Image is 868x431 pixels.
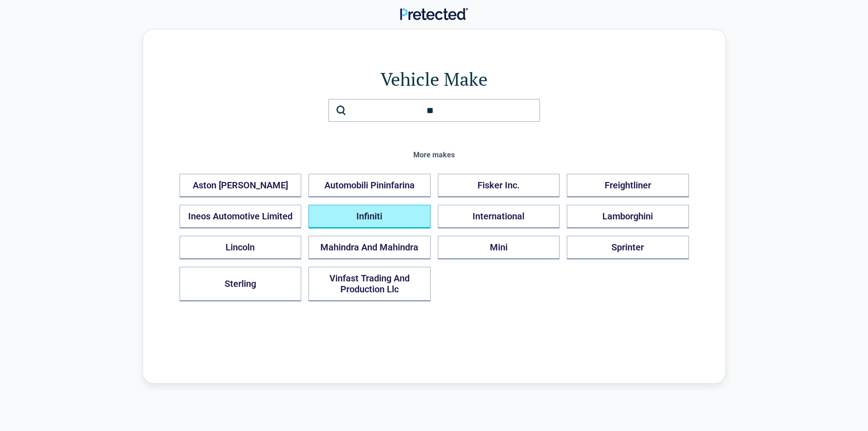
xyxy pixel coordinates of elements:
[567,236,689,260] button: Sprinter
[438,236,560,260] button: Mini
[438,205,560,228] button: International
[308,174,431,197] button: Automobili Pininfarina
[180,236,302,260] button: Lincoln
[567,205,689,228] button: Lamborghini
[180,267,302,301] button: Sterling
[308,267,431,301] button: Vinfast Trading And Production Llc
[567,174,689,197] button: Freightliner
[180,151,689,159] div: More makes
[308,236,431,260] button: Mahindra And Mahindra
[180,66,689,92] h1: Vehicle Make
[438,174,560,197] button: Fisker Inc.
[308,205,431,228] button: Infiniti
[180,205,302,228] button: Ineos Automotive Limited
[180,174,302,197] button: Aston [PERSON_NAME]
